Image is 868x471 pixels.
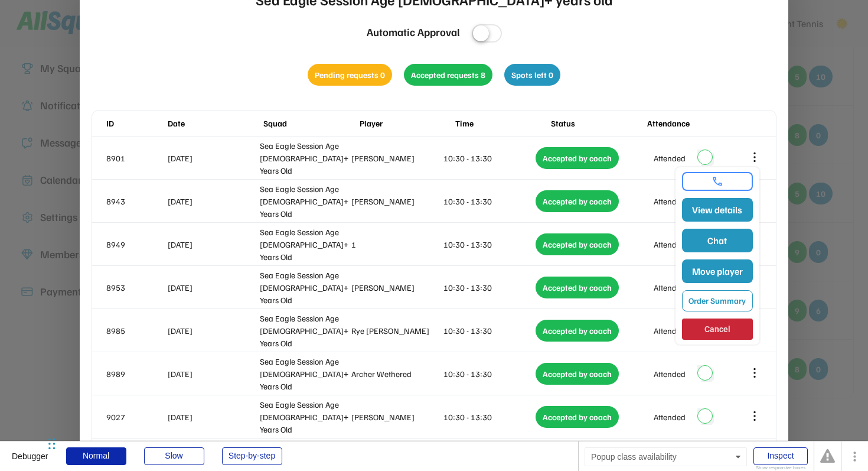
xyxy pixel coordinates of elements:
div: 10:30 - 13:30 [443,281,533,294]
div: [PERSON_NAME] [351,411,441,423]
div: [PERSON_NAME] [351,281,441,294]
div: [DATE] [168,411,257,423]
div: 9027 [106,411,165,423]
div: Slow [144,447,204,465]
div: [DATE] [168,324,257,337]
div: Automatic Approval [367,24,460,40]
div: 8901 [106,152,165,164]
div: [DATE] [168,368,257,380]
div: Date [168,117,261,129]
div: Archer Wethered [351,368,441,380]
div: Attended [654,152,686,164]
div: [DATE] [168,238,257,251]
div: Attended [654,195,686,207]
div: Show responsive boxes [753,466,808,470]
div: Accepted by coach [536,320,619,342]
div: Sea Eagle Session Age [DEMOGRAPHIC_DATA]+ Years Old [260,355,350,392]
div: Attendance [647,117,740,129]
div: 10:30 - 13:30 [443,152,533,164]
div: Accepted by coach [536,277,619,298]
div: 8943 [106,195,165,207]
div: Squad [263,117,357,129]
div: Attended [654,238,686,251]
div: Time [455,117,549,129]
div: Inspect [753,447,808,465]
div: Attended [654,368,686,380]
div: Spots left 0 [504,64,560,86]
div: 8949 [106,238,165,251]
div: Attended [654,281,686,294]
button: Order Summary [682,290,753,311]
div: Sea Eagle Session Age [DEMOGRAPHIC_DATA]+ Years Old [260,139,350,177]
button: Move player [682,259,753,283]
div: Accepted by coach [536,363,619,385]
div: [PERSON_NAME] [351,152,441,164]
div: [DATE] [168,195,257,207]
div: 8953 [106,281,165,294]
div: Sea Eagle Session Age [DEMOGRAPHIC_DATA]+ Years Old [260,183,350,220]
div: Pending requests 0 [308,64,392,86]
div: Normal [66,447,126,465]
div: Player [360,117,453,129]
div: Sea Eagle Session Age [DEMOGRAPHIC_DATA]+ Years Old [260,312,350,349]
div: Attended [654,411,686,423]
div: Sea Eagle Session Age [DEMOGRAPHIC_DATA]+ Years Old [260,398,350,436]
div: Accepted by coach [536,190,619,212]
div: 10:30 - 13:30 [443,195,533,207]
div: 1 [351,238,441,251]
button: Cancel [682,319,753,340]
div: 10:30 - 13:30 [443,238,533,251]
div: 10:30 - 13:30 [443,324,533,337]
div: Step-by-step [222,447,282,465]
div: [DATE] [168,281,257,294]
div: Status [551,117,644,129]
div: Accepted by coach [536,147,619,169]
div: [DATE] [168,152,257,164]
div: ID [106,117,165,129]
div: Accepted requests 8 [404,64,492,86]
div: Accepted by coach [536,406,619,428]
div: Accepted by coach [536,233,619,255]
div: [PERSON_NAME] [351,195,441,207]
div: 10:30 - 13:30 [443,411,533,423]
button: View details [682,198,753,222]
div: Rye [PERSON_NAME] [351,324,441,337]
button: Chat [682,229,753,252]
div: Attended [654,324,686,337]
div: Popup class availability [585,447,747,466]
div: 8989 [106,368,165,380]
div: 10:30 - 13:30 [443,368,533,380]
div: Sea Eagle Session Age [DEMOGRAPHIC_DATA]+ Years Old [260,269,350,306]
div: Sea Eagle Session Age [DEMOGRAPHIC_DATA]+ Years Old [260,226,350,263]
div: 8985 [106,324,165,337]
